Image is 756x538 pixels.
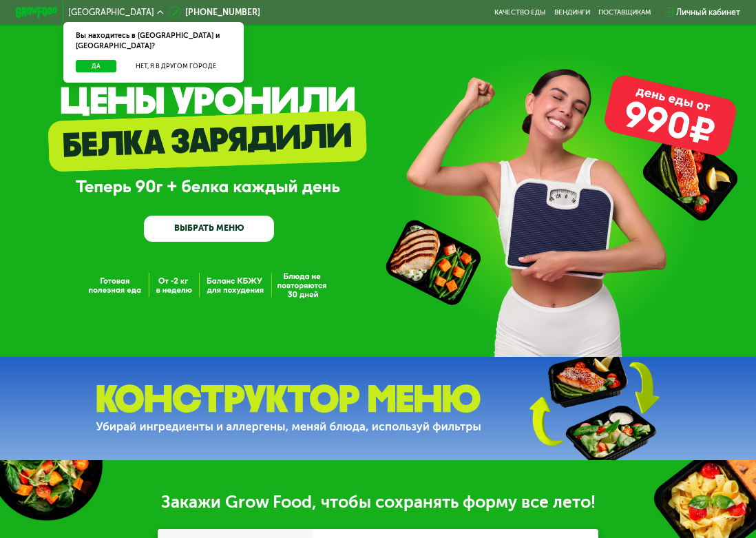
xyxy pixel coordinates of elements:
[120,60,231,73] button: Нет, я в другом городе
[68,8,154,17] span: [GEOGRAPHIC_DATA]
[598,8,651,17] div: поставщикам
[144,216,275,242] a: ВЫБРАТЬ МЕНЮ
[76,60,116,73] button: Да
[554,8,590,17] a: Вендинги
[63,22,244,60] div: Вы находитесь в [GEOGRAPHIC_DATA] и [GEOGRAPHIC_DATA]?
[676,6,740,19] div: Личный кабинет
[169,6,260,19] a: [PHONE_NUMBER]
[494,8,545,17] a: Качество еды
